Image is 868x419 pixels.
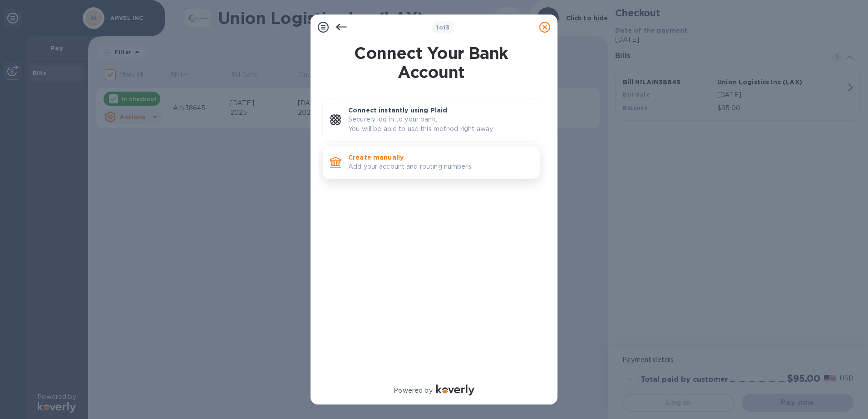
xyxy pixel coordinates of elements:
p: Connect instantly using Plaid [348,106,533,115]
p: Add your account and routing numbers. [348,162,533,171]
img: Logo [436,385,474,395]
p: Securely log in to your bank. You will be able to use this method right away. [348,115,533,134]
p: Powered by [394,386,432,395]
span: 1 [436,24,439,31]
p: Create manually [348,153,533,162]
b: of 3 [436,24,450,31]
h1: Connect Your Bank Account [319,44,544,82]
